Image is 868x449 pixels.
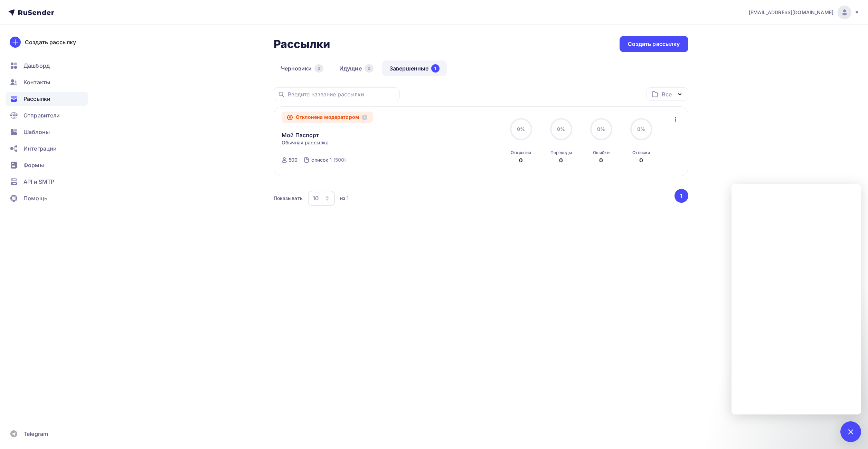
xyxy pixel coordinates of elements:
span: Дашборд [23,61,50,70]
a: Шаблоны [6,125,88,139]
a: Контакты [6,75,88,89]
div: из 1 [340,195,349,202]
a: [EMAIL_ADDRESS][DOMAIN_NAME] [749,6,860,19]
span: Помощь [23,194,47,202]
a: Черновики0 [274,60,331,76]
div: Открытия [511,150,531,155]
span: Рассылки [23,95,50,103]
div: Создать рассылку [25,38,76,46]
span: API и SMTP [23,178,54,186]
button: Go to page 1 [674,189,688,203]
div: 0 [519,156,523,164]
div: Создать рассылку [628,40,680,48]
span: 0% [637,126,645,132]
span: [EMAIL_ADDRESS][DOMAIN_NAME] [749,9,833,16]
div: Ошибки [593,150,610,155]
a: Дашборд [6,59,88,73]
button: 10 [308,190,335,206]
div: 0 [559,156,563,164]
ul: Pagination [673,189,688,203]
div: 0 [365,64,374,73]
a: Идущие0 [332,60,381,76]
span: 0% [517,126,525,132]
span: 0% [557,126,565,132]
span: Отправители [23,111,60,120]
a: Завершенные1 [382,60,447,76]
div: 1 [431,64,439,73]
div: 0 [314,64,323,73]
input: Введите название рассылки [288,90,396,98]
span: Интеграции [23,144,57,153]
span: Telegram [23,430,48,438]
button: Все [647,87,688,101]
a: Мой Паспорт [282,131,319,139]
div: Переходы [550,150,572,155]
div: Все [662,90,671,98]
span: Шаблоны [23,128,50,136]
a: список 1 (500) [311,154,347,165]
div: 10 [313,194,319,202]
div: Отклонена модератором [282,112,373,123]
div: 0 [639,156,643,164]
span: Формы [23,161,44,169]
span: 0% [597,126,605,132]
div: (500) [333,156,346,163]
h2: Рассылки [274,37,330,51]
a: Рассылки [6,92,88,106]
div: 500 [289,156,298,163]
div: Отписки [632,150,650,155]
div: список 1 [311,156,332,163]
div: Показывать [274,195,303,202]
a: Отправители [6,108,88,122]
a: Формы [6,158,88,172]
span: Контакты [23,78,50,86]
span: Обычная рассылка [282,139,329,146]
div: 0 [599,156,603,164]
